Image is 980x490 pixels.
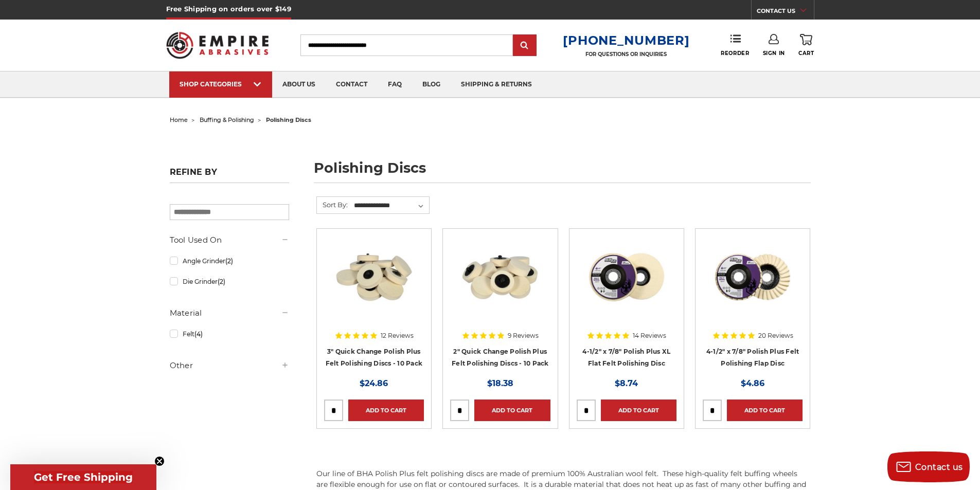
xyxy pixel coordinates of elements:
span: Get Free Shipping [34,471,133,483]
select: Sort By: [352,198,429,213]
span: (2) [218,278,225,285]
span: $8.74 [615,378,638,388]
button: Contact us [887,451,970,482]
input: Submit [514,35,535,56]
span: 12 Reviews [381,333,414,339]
h5: Material [170,307,289,319]
span: $4.86 [741,378,764,388]
a: blog [412,71,451,98]
a: 3" Quick Change Polish Plus Felt Polishing Discs - 10 Pack [326,348,423,367]
h5: Other [170,359,289,372]
span: Sign In [763,50,785,57]
h5: Refine by [170,167,289,183]
span: 20 Reviews [758,333,793,339]
span: Cart [798,50,814,57]
a: Felt [170,325,289,343]
a: buffing & polishing [200,116,254,123]
a: contact [326,71,378,98]
a: shipping & returns [451,71,542,98]
a: Add to Cart [474,400,550,421]
span: 14 Reviews [633,333,666,339]
a: Cart [798,34,814,57]
button: Close teaser [154,456,165,466]
a: [PHONE_NUMBER] [563,33,689,48]
a: CONTACT US [757,5,814,20]
span: $24.86 [360,378,388,388]
img: Empire Abrasives [166,25,269,65]
span: 9 Reviews [508,333,539,339]
span: polishing discs [266,116,311,123]
img: 4.5 inch extra thick felt disc [585,236,668,318]
a: buffing and polishing felt flap disc [703,236,803,336]
div: Get Free ShippingClose teaser [10,464,156,490]
a: 4-1/2" x 7/8" Polish Plus Felt Polishing Flap Disc [706,348,799,367]
span: (2) [225,257,233,265]
a: 3 inch polishing felt roloc discs [324,236,424,336]
a: 2" Quick Change Polish Plus Felt Polishing Discs - 10 Pack [452,348,549,367]
a: Add to Cart [727,400,803,421]
h1: polishing discs [314,161,811,183]
a: Add to Cart [601,400,676,421]
span: Reorder [721,50,749,57]
a: 4.5 inch extra thick felt disc [577,236,676,336]
a: 4-1/2" x 7/8" Polish Plus XL Flat Felt Polishing Disc [582,348,670,367]
a: Add to Cart [348,400,424,421]
span: $18.38 [487,378,513,388]
h5: Tool Used On [170,234,289,246]
a: home [170,116,188,123]
a: Reorder [721,34,749,56]
img: 2" Roloc Polishing Felt Discs [459,236,541,318]
a: faq [378,71,412,98]
a: about us [272,71,326,98]
a: Die Grinder [170,273,289,291]
a: 2" Roloc Polishing Felt Discs [450,236,550,336]
span: (4) [194,330,203,338]
a: Angle Grinder [170,252,289,270]
img: buffing and polishing felt flap disc [711,236,794,318]
label: Sort By: [317,197,348,212]
p: FOR QUESTIONS OR INQUIRIES [563,51,689,58]
div: SHOP CATEGORIES [180,80,262,88]
span: Contact us [915,462,963,472]
img: 3 inch polishing felt roloc discs [333,236,415,318]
